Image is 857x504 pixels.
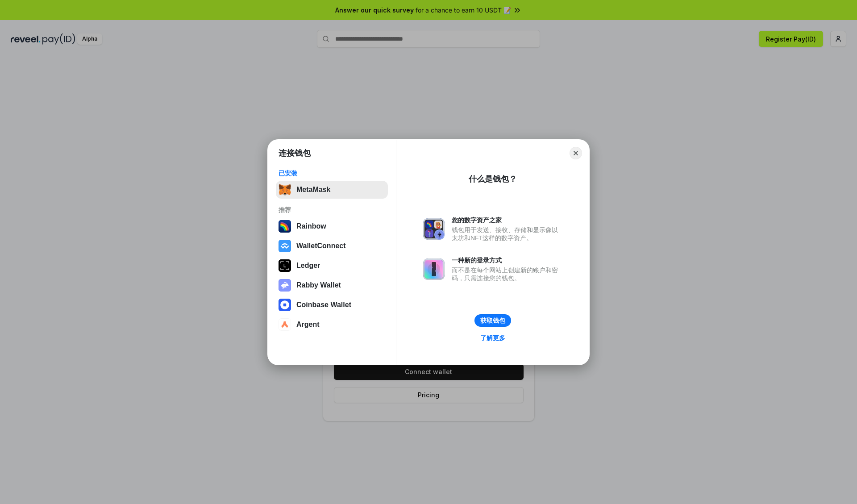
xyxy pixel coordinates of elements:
[452,216,562,224] div: 您的数字资产之家
[276,217,388,235] button: Rainbow
[276,296,388,314] button: Coinbase Wallet
[452,266,562,282] div: 而不是在每个网站上创建新的账户和密码，只需连接您的钱包。
[279,169,385,177] div: 已安装
[480,334,505,342] div: 了解更多
[279,240,291,252] img: svg+xml,%3Csvg%20width%3D%2228%22%20height%3D%2228%22%20viewBox%3D%220%200%2028%2028%22%20fill%3D...
[296,262,320,270] div: Ledger
[296,321,320,329] div: Argent
[480,317,505,325] div: 获取钱包
[279,148,311,158] h1: 连接钱包
[469,174,517,184] div: 什么是钱包？
[570,147,582,159] button: Close
[279,299,291,311] img: svg+xml,%3Csvg%20width%3D%2228%22%20height%3D%2228%22%20viewBox%3D%220%200%2028%2028%22%20fill%3D...
[423,218,445,240] img: svg+xml,%3Csvg%20xmlns%3D%22http%3A%2F%2Fwww.w3.org%2F2000%2Fsvg%22%20fill%3D%22none%22%20viewBox...
[276,181,388,199] button: MetaMask
[452,256,562,264] div: 一种新的登录方式
[279,206,385,214] div: 推荐
[279,183,291,196] img: svg+xml,%3Csvg%20fill%3D%22none%22%20height%3D%2233%22%20viewBox%3D%220%200%2035%2033%22%20width%...
[474,314,511,327] button: 获取钱包
[296,222,326,230] div: Rainbow
[296,242,346,250] div: WalletConnect
[296,281,341,289] div: Rabby Wallet
[276,276,388,294] button: Rabby Wallet
[423,258,445,280] img: svg+xml,%3Csvg%20xmlns%3D%22http%3A%2F%2Fwww.w3.org%2F2000%2Fsvg%22%20fill%3D%22none%22%20viewBox...
[475,332,511,344] a: 了解更多
[276,316,388,333] button: Argent
[279,279,291,292] img: svg+xml,%3Csvg%20xmlns%3D%22http%3A%2F%2Fwww.w3.org%2F2000%2Fsvg%22%20fill%3D%22none%22%20viewBox...
[279,259,291,272] img: svg+xml,%3Csvg%20xmlns%3D%22http%3A%2F%2Fwww.w3.org%2F2000%2Fsvg%22%20width%3D%2228%22%20height%3...
[276,237,388,255] button: WalletConnect
[296,301,351,309] div: Coinbase Wallet
[452,226,562,242] div: 钱包用于发送、接收、存储和显示像以太坊和NFT这样的数字资产。
[279,318,291,331] img: svg+xml,%3Csvg%20width%3D%2228%22%20height%3D%2228%22%20viewBox%3D%220%200%2028%2028%22%20fill%3D...
[276,257,388,275] button: Ledger
[279,220,291,233] img: svg+xml,%3Csvg%20width%3D%22120%22%20height%3D%22120%22%20viewBox%3D%220%200%20120%20120%22%20fil...
[296,186,330,194] div: MetaMask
